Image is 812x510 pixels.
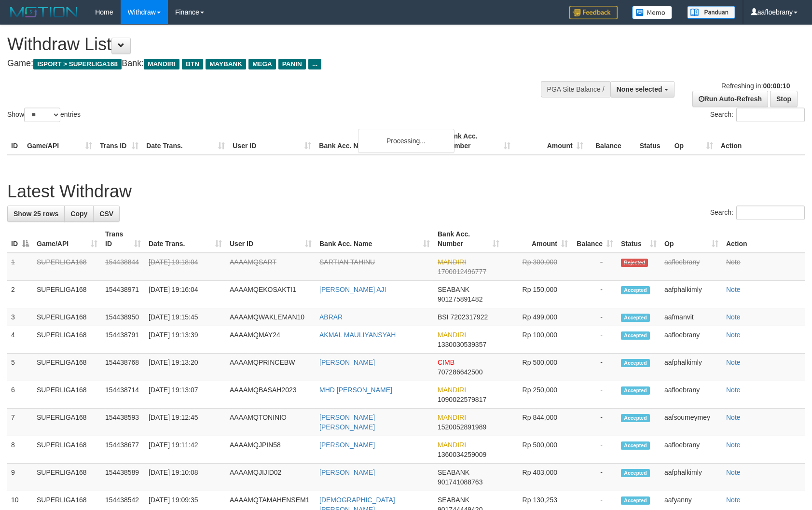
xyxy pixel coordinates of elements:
td: - [572,464,617,491]
td: aafloebrany [661,326,722,354]
td: 5 [7,354,33,381]
a: Note [726,313,741,321]
span: Accepted [621,314,650,322]
a: SARTIAN TAHINU [319,258,375,266]
th: Balance: activate to sort column ascending [572,225,617,253]
span: SEABANK [438,496,469,504]
th: Game/API: activate to sort column ascending [33,225,101,253]
span: Copy 901275891482 to clipboard [438,295,482,303]
td: [DATE] 19:10:08 [145,464,226,491]
td: aafphalkimly [661,281,722,308]
a: Note [726,414,741,421]
span: Accepted [621,286,650,294]
td: aafphalkimly [661,464,722,491]
span: MANDIRI [438,441,466,449]
td: 154438593 [101,409,145,436]
th: Action [722,225,805,253]
td: Rp 499,000 [503,308,572,326]
img: MOTION_logo.png [7,5,81,19]
th: Balance [587,127,636,155]
th: Status [636,127,671,155]
td: AAAAMQPRINCEBW [226,354,316,381]
a: [PERSON_NAME] AJI [319,286,386,293]
th: ID [7,127,23,155]
span: Copy 901741088763 to clipboard [438,478,482,486]
span: Accepted [621,331,650,340]
a: [PERSON_NAME] [PERSON_NAME] [319,414,375,431]
a: AKMAL MAULIYANSYAH [319,331,396,339]
a: Stop [770,91,798,107]
td: 8 [7,436,33,464]
span: Copy 1330030539357 to clipboard [438,341,486,348]
td: - [572,354,617,381]
h1: Withdraw List [7,35,532,54]
a: Note [726,469,741,476]
th: Bank Acc. Name: activate to sort column ascending [316,225,434,253]
a: Note [726,258,741,266]
th: Action [717,127,805,155]
td: SUPERLIGA168 [33,381,101,409]
td: [DATE] 19:13:20 [145,354,226,381]
td: 154438714 [101,381,145,409]
span: Accepted [621,414,650,422]
a: [PERSON_NAME] [319,469,375,476]
a: MHD [PERSON_NAME] [319,386,392,394]
td: [DATE] 19:15:45 [145,308,226,326]
td: Rp 500,000 [503,354,572,381]
span: SEABANK [438,469,469,476]
a: Run Auto-Refresh [692,91,768,107]
td: AAAAMQMAY24 [226,326,316,354]
a: Note [726,358,741,366]
img: panduan.png [687,6,735,19]
th: ID: activate to sort column descending [7,225,33,253]
a: Note [726,441,741,449]
h1: Latest Withdraw [7,182,805,201]
th: Op: activate to sort column ascending [661,225,722,253]
img: Button%20Memo.svg [632,6,673,19]
td: aafloebrany [661,253,722,281]
span: Refreshing in: [721,82,790,90]
td: AAAAMQWAKLEMAN10 [226,308,316,326]
span: MAYBANK [206,59,246,69]
td: 4 [7,326,33,354]
a: [PERSON_NAME] [319,358,375,366]
select: Showentries [24,108,60,122]
td: 154438971 [101,281,145,308]
td: AAAAMQJIJID02 [226,464,316,491]
td: SUPERLIGA168 [33,354,101,381]
span: Accepted [621,441,650,450]
td: - [572,281,617,308]
td: 7 [7,409,33,436]
th: Date Trans.: activate to sort column ascending [145,225,226,253]
td: 154438844 [101,253,145,281]
td: - [572,381,617,409]
th: User ID [229,127,315,155]
span: Copy [70,210,87,218]
td: 6 [7,381,33,409]
label: Search: [710,108,805,122]
td: 154438589 [101,464,145,491]
th: Bank Acc. Number [441,127,514,155]
span: SEABANK [438,286,469,293]
td: 154438791 [101,326,145,354]
span: CSV [99,210,113,218]
td: 154438768 [101,354,145,381]
a: Copy [64,206,94,222]
span: Copy 1090022579817 to clipboard [438,396,486,403]
td: SUPERLIGA168 [33,253,101,281]
td: AAAAMQJPIN58 [226,436,316,464]
span: CIMB [438,358,454,366]
td: 154438677 [101,436,145,464]
td: Rp 100,000 [503,326,572,354]
td: Rp 844,000 [503,409,572,436]
span: Copy 1520052891989 to clipboard [438,423,486,431]
a: [PERSON_NAME] [319,441,375,449]
th: Game/API [23,127,96,155]
span: PANIN [278,59,306,69]
th: Amount [514,127,587,155]
span: Accepted [621,496,650,505]
td: Rp 500,000 [503,436,572,464]
a: Note [726,286,741,293]
td: - [572,253,617,281]
span: ... [308,59,321,69]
